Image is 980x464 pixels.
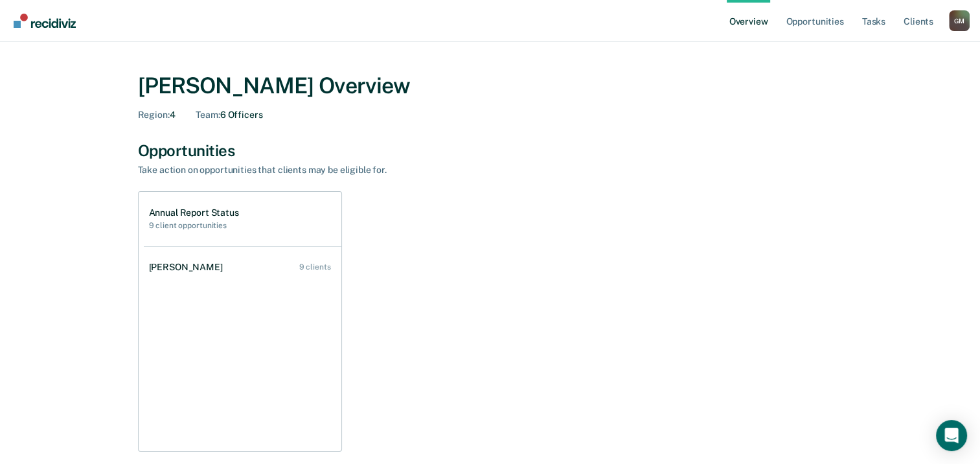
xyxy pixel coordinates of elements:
[299,262,331,272] div: 9 clients
[14,14,76,28] img: Recidiviz
[949,10,970,31] div: G M
[138,141,843,160] div: Opportunities
[196,110,262,121] div: 6 Officers
[949,10,970,31] button: Profile dropdown button
[138,110,176,121] div: 4
[138,110,170,120] span: Region :
[196,110,220,120] span: Team :
[149,207,239,218] h1: Annual Report Status
[149,221,239,230] h2: 9 client opportunities
[149,262,228,273] div: [PERSON_NAME]
[144,249,341,286] a: [PERSON_NAME] 9 clients
[138,165,591,176] div: Take action on opportunities that clients may be eligible for.
[936,420,967,451] div: Open Intercom Messenger
[138,73,843,99] div: [PERSON_NAME] Overview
